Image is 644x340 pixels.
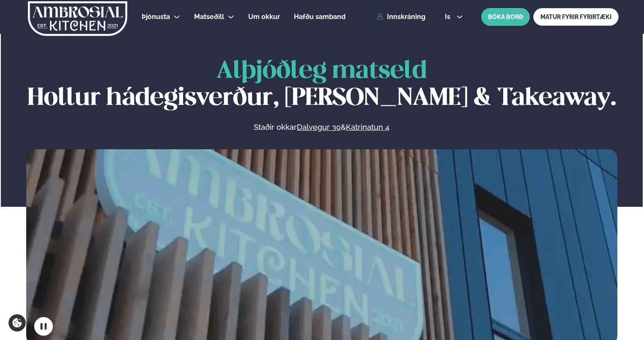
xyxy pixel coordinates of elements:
span: Alþjóðleg matseld [216,60,427,83]
button: BÓKA BORÐ [481,8,530,26]
p: Staðir okkar & [162,122,482,132]
button: is [438,14,470,20]
a: Matseðill [194,12,224,22]
span: Hafðu samband [294,13,345,21]
img: logo [27,1,128,36]
h1: Hollur hádegisverður, [PERSON_NAME] & Takeaway. [26,58,617,112]
a: Hafðu samband [294,12,345,22]
span: Um okkur [248,13,280,21]
a: Dalvegur 30 [297,122,341,132]
a: MATUR FYRIR FYRIRTÆKI [533,8,619,26]
span: is [445,14,453,20]
span: Þjónusta [142,13,170,21]
a: Cookie settings [8,314,26,332]
a: Um okkur [248,12,280,22]
span: Matseðill [194,13,224,21]
a: Þjónusta [142,12,170,22]
a: Katrinatun 4 [346,122,389,132]
a: Innskráning [377,13,425,21]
